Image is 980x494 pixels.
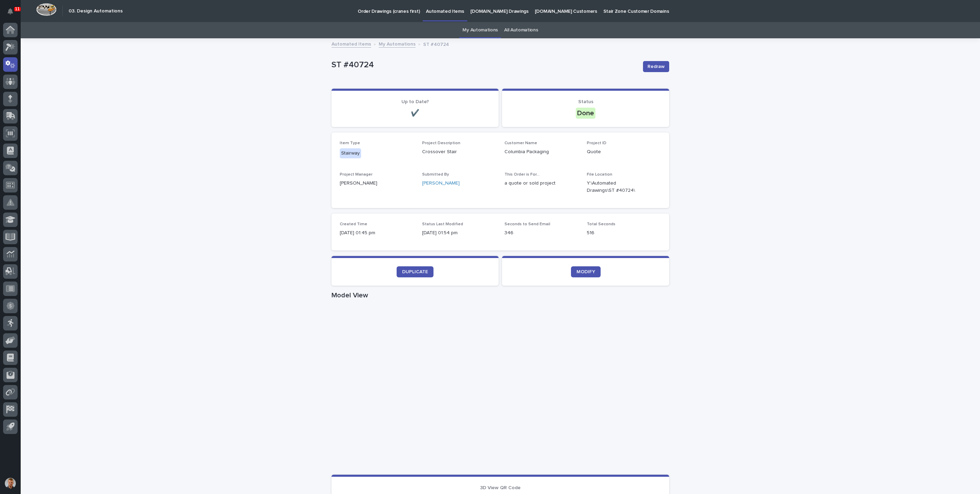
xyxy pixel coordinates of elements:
[504,172,540,177] span: This Order is For...
[571,266,601,277] a: MODIFY
[587,180,644,194] : Y:\Automated Drawings\ST #40724\
[340,172,372,177] span: Project Manager
[340,148,361,158] div: Stairway
[422,148,496,156] p: Crossover Stair
[340,222,367,226] span: Created Time
[504,22,538,38] a: All Automations
[379,40,416,48] a: My Automations
[15,7,20,11] p: 11
[504,141,537,145] span: Customer Name
[576,269,595,274] span: MODIFY
[340,229,414,237] p: [DATE] 01:45 pm
[331,291,669,299] h1: Model View
[647,63,665,70] span: Redraw
[504,222,550,226] span: Seconds to Send Email
[587,222,615,226] span: Total Seconds
[422,180,460,187] a: [PERSON_NAME]
[423,40,449,48] p: ST #40724
[422,172,449,177] span: Submitted By
[504,180,579,187] p: a quote or sold project
[587,141,606,145] span: Project ID
[643,61,669,72] button: Redraw
[69,8,123,14] h2: 03. Design Automations
[331,302,669,475] iframe: Model View
[576,108,595,119] div: Done
[3,4,18,19] button: Notifications
[9,8,18,19] div: Notifications11
[340,180,414,187] p: [PERSON_NAME]
[422,141,460,145] span: Project Description
[504,148,579,156] p: Columbia Packaging
[422,222,463,226] span: Status Last Modified
[3,476,18,491] button: users-avatar
[504,229,579,237] p: 346
[340,141,360,145] span: Item Type
[480,485,521,490] span: 3D View QR Code
[422,229,496,237] p: [DATE] 01:54 pm
[587,172,612,177] span: File Location
[36,3,57,16] img: Workspace Logo
[340,109,490,117] p: ✔️
[397,266,433,277] a: DUPLICATE
[331,60,637,70] p: ST #40724
[331,40,371,48] a: Automated Items
[401,99,429,104] span: Up to Date?
[587,229,661,237] p: 516
[587,148,661,156] p: Quote
[462,22,498,38] a: My Automations
[402,269,428,274] span: DUPLICATE
[578,99,593,104] span: Status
